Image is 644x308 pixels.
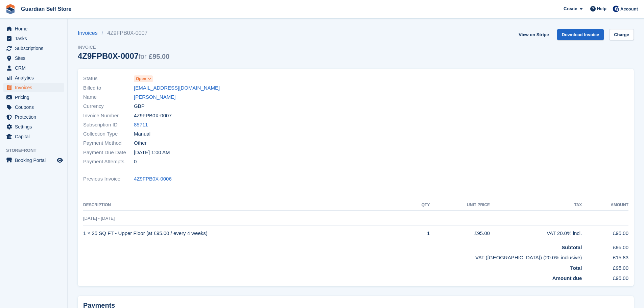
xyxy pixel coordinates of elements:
span: [DATE] - [DATE] [83,216,115,221]
a: menu [3,122,64,132]
td: 1 × 25 SQ FT - Upper Floor (at £95.00 / every 4 weeks) [83,226,408,241]
span: Account [620,6,638,13]
span: Invoices [15,83,55,92]
a: View on Stripe [516,29,551,40]
span: CRM [15,63,55,73]
span: Currency [83,102,134,110]
span: Name [83,93,134,101]
img: Tom Scott [613,5,619,12]
span: Storefront [6,147,67,154]
span: Sites [15,53,55,63]
a: [PERSON_NAME] [134,93,175,101]
a: menu [3,63,64,73]
a: menu [3,102,64,112]
span: Coupons [15,102,55,112]
span: Invoice Number [83,112,134,120]
span: Billed to [83,84,134,92]
span: Payment Attempts [83,158,134,166]
span: Create [564,5,577,12]
span: for [139,53,146,60]
a: Guardian Self Store [18,3,74,15]
span: Tasks [15,34,55,43]
a: Charge [609,29,634,40]
td: £95.00 [582,241,628,251]
span: Open [136,76,146,82]
div: VAT 20.0% incl. [490,230,582,237]
span: 4Z9FPB0X-0007 [134,112,172,120]
td: 1 [408,226,430,241]
span: Analytics [15,73,55,82]
span: Subscription ID [83,121,134,129]
span: Payment Due Date [83,149,134,157]
span: Capital [15,132,55,141]
td: £15.83 [582,251,628,262]
td: £95.00 [582,262,628,272]
span: Invoice [78,44,169,51]
a: Open [134,75,153,82]
span: GBP [134,102,145,110]
a: menu [3,156,64,165]
a: 4Z9FPB0X-0006 [134,175,172,183]
a: Preview store [56,156,64,164]
th: Amount [582,200,628,211]
span: £95.00 [149,53,169,60]
a: menu [3,34,64,43]
td: £95.00 [430,226,490,241]
span: Manual [134,130,150,138]
a: menu [3,73,64,82]
a: menu [3,132,64,141]
a: Invoices [78,29,102,37]
time: 2025-10-03 00:00:00 UTC [134,149,170,157]
th: Tax [490,200,582,211]
a: [EMAIL_ADDRESS][DOMAIN_NAME] [134,84,220,92]
a: menu [3,93,64,102]
a: menu [3,44,64,53]
span: Payment Method [83,139,134,147]
img: stora-icon-8386f47178a22dfd0bd8f6a31ec36ba5ce8667c1dd55bd0f319d3a0aa187defe.svg [5,4,16,14]
strong: Subtotal [562,244,582,250]
span: Previous Invoice [83,175,134,183]
a: menu [3,53,64,63]
th: Description [83,200,408,211]
strong: Total [570,265,582,271]
span: Pricing [15,93,55,102]
a: Download Invoice [557,29,604,40]
nav: breadcrumbs [78,29,169,37]
a: menu [3,112,64,122]
span: Booking Portal [15,156,55,165]
td: £95.00 [582,226,628,241]
span: Status [83,75,134,82]
a: menu [3,83,64,92]
span: 0 [134,158,137,166]
div: 4Z9FPB0X-0007 [78,51,169,61]
span: Home [15,24,55,33]
th: Unit Price [430,200,490,211]
a: menu [3,24,64,33]
span: Subscriptions [15,44,55,53]
span: Help [597,5,606,12]
strong: Amount due [552,275,582,281]
td: VAT ([GEOGRAPHIC_DATA]) (20.0% inclusive) [83,251,582,262]
td: £95.00 [582,272,628,282]
a: 85711 [134,121,148,129]
span: Protection [15,112,55,122]
th: QTY [408,200,430,211]
span: Settings [15,122,55,132]
span: Collection Type [83,130,134,138]
span: Other [134,139,147,147]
